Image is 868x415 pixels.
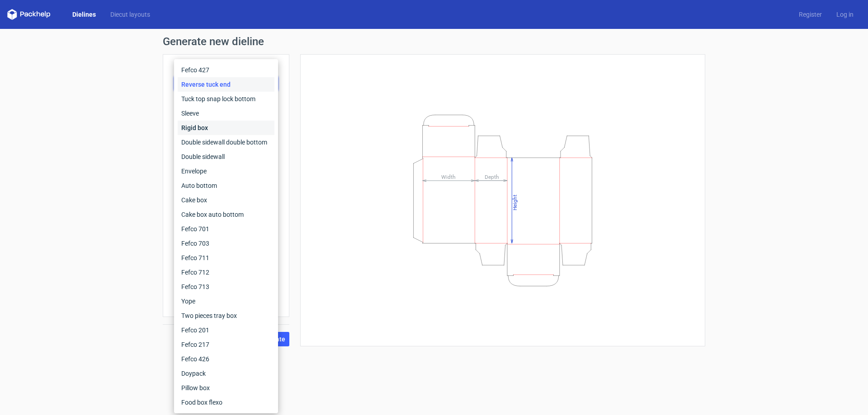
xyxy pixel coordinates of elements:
[163,36,705,47] h1: Generate new dieline
[441,173,456,180] tspan: Width
[178,308,274,323] div: Two pieces tray box
[178,222,274,236] div: Fefco 701
[178,236,274,251] div: Fefco 703
[178,121,274,135] div: Rigid box
[178,265,274,280] div: Fefco 712
[178,381,274,395] div: Pillow box
[178,92,274,106] div: Tuck top snap lock bottom
[178,352,274,366] div: Fefco 426
[178,366,274,381] div: Doypack
[65,10,103,19] a: Dielines
[178,193,274,207] div: Cake box
[512,194,518,210] tspan: Height
[103,10,157,19] a: Diecut layouts
[178,77,274,92] div: Reverse tuck end
[792,10,829,19] a: Register
[178,323,274,337] div: Fefco 201
[178,251,274,265] div: Fefco 711
[178,135,274,149] div: Double sidewall double bottom
[829,10,861,19] a: Log in
[178,178,274,193] div: Auto bottom
[178,164,274,178] div: Envelope
[178,294,274,308] div: Yope
[178,337,274,352] div: Fefco 217
[178,63,274,77] div: Fefco 427
[485,173,499,180] tspan: Depth
[178,395,274,410] div: Food box flexo
[178,149,274,164] div: Double sidewall
[178,207,274,222] div: Cake box auto bottom
[178,280,274,294] div: Fefco 713
[178,106,274,121] div: Sleeve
